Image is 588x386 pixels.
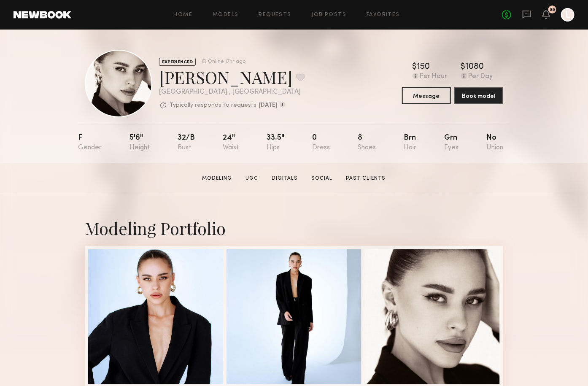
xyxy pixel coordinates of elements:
[259,12,291,18] a: Requests
[343,175,389,182] a: Past Clients
[259,103,278,108] b: [DATE]
[486,134,503,151] div: No
[454,87,503,104] button: Book model
[170,103,256,108] p: Typically responds to requests
[85,217,503,239] div: Modeling Portfolio
[550,8,555,12] div: 85
[404,134,416,151] div: Brn
[461,63,466,71] div: $
[308,175,336,182] a: Social
[78,134,102,151] div: F
[312,12,347,18] a: Job Posts
[267,134,284,151] div: 33.5"
[213,12,238,18] a: Models
[413,63,417,71] div: $
[159,66,305,88] div: [PERSON_NAME]
[358,134,376,151] div: 8
[159,89,305,96] div: [GEOGRAPHIC_DATA] , [GEOGRAPHIC_DATA]
[208,59,245,65] div: Online 17hr ago
[243,175,262,182] a: UGC
[561,8,575,22] a: L
[367,12,400,18] a: Favorites
[178,134,195,151] div: 32/b
[269,175,302,182] a: Digitals
[129,134,150,151] div: 5'6"
[159,58,196,66] div: EXPERIENCED
[417,63,430,71] div: 150
[402,87,451,104] button: Message
[466,63,484,71] div: 1080
[174,12,193,18] a: Home
[312,134,330,151] div: 0
[199,175,236,182] a: Modeling
[469,73,493,81] div: Per Day
[223,134,239,151] div: 24"
[444,134,459,151] div: Grn
[420,73,448,81] div: Per Hour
